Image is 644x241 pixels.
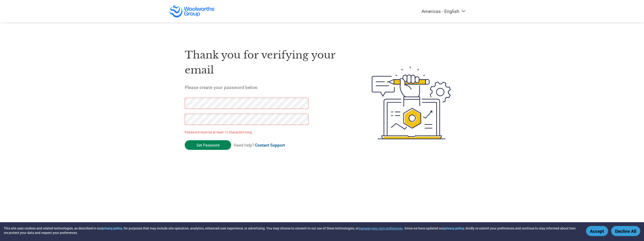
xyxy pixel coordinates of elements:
[169,5,215,18] img: Woolworths Group
[4,226,579,235] div: This site uses cookies and related technologies, as described in our , for purposes that may incl...
[185,140,231,150] input: Set Password
[234,142,285,148] span: Need help?
[185,130,310,135] p: Password must be at least 12 characters long
[586,226,608,236] button: Accept
[185,47,349,78] h1: Thank you for verifying your email
[359,226,403,230] button: manage your own preferences
[185,84,349,90] h5: Please create your password below.
[255,142,285,148] a: Contact Support
[363,41,460,165] img: create-password
[102,226,122,230] a: privacy policy
[611,226,640,236] button: Decline All
[444,226,464,230] a: privacy policy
